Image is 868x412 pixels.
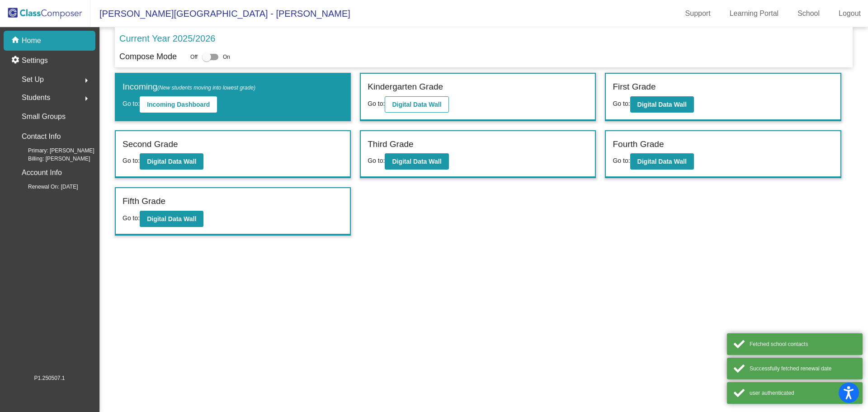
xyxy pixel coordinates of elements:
[147,101,210,108] b: Incoming Dashboard
[119,51,177,63] p: Compose Mode
[368,81,443,94] label: Kindergarten Grade
[123,195,165,208] label: Fifth Grade
[790,6,827,21] a: School
[140,96,217,113] button: Incoming Dashboard
[750,340,856,348] div: Fetched school contacts
[630,96,694,113] button: Digital Data Wall
[22,130,61,143] p: Contact Info
[223,53,230,61] span: On
[750,365,856,373] div: Successfully fetched renewal date
[678,6,718,21] a: Support
[613,138,664,151] label: Fourth Grade
[11,35,22,46] mat-icon: home
[81,93,92,104] mat-icon: arrow_right
[22,91,50,104] span: Students
[22,73,44,86] span: Set Up
[368,157,385,164] span: Go to:
[368,100,385,107] span: Go to:
[613,100,630,107] span: Go to:
[123,157,140,164] span: Go to:
[637,158,687,165] b: Digital Data Wall
[157,85,255,91] span: (New students moving into lowest grade)
[750,389,856,397] div: user authenticated
[90,6,350,21] span: [PERSON_NAME][GEOGRAPHIC_DATA] - [PERSON_NAME]
[123,214,140,222] span: Go to:
[14,147,94,155] span: Primary: [PERSON_NAME]
[630,153,694,170] button: Digital Data Wall
[123,81,255,94] label: Incoming
[147,215,196,223] b: Digital Data Wall
[119,32,215,45] p: Current Year 2025/2026
[22,55,48,66] p: Settings
[831,6,868,21] a: Logout
[140,153,203,170] button: Digital Data Wall
[14,155,90,163] span: Billing: [PERSON_NAME]
[392,101,441,108] b: Digital Data Wall
[613,81,656,94] label: First Grade
[140,211,203,227] button: Digital Data Wall
[637,101,687,108] b: Digital Data Wall
[123,138,178,151] label: Second Grade
[392,158,441,165] b: Digital Data Wall
[190,53,198,61] span: Off
[22,166,62,179] p: Account Info
[613,157,630,164] span: Go to:
[147,158,196,165] b: Digital Data Wall
[14,183,78,191] span: Renewal On: [DATE]
[385,96,448,113] button: Digital Data Wall
[81,75,92,86] mat-icon: arrow_right
[11,55,22,66] mat-icon: settings
[722,6,786,21] a: Learning Portal
[123,100,140,107] span: Go to:
[22,35,41,46] p: Home
[368,138,413,151] label: Third Grade
[385,153,448,170] button: Digital Data Wall
[22,110,66,123] p: Small Groups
